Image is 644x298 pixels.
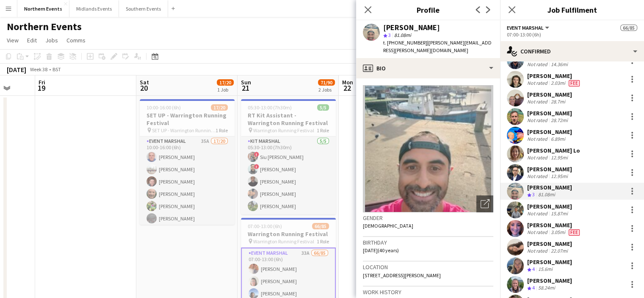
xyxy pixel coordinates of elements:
div: [PERSON_NAME] [527,72,581,80]
div: [PERSON_NAME] [527,128,572,136]
div: Not rated [527,210,549,217]
span: View [7,36,19,44]
span: Fee [569,80,580,86]
div: 28.72mi [549,117,569,123]
h1: Northern Events [7,20,82,33]
div: Crew has different fees then in role [567,229,581,236]
span: 17/20 [211,104,228,111]
span: 19 [37,83,45,93]
a: View [3,35,22,46]
span: Edit [27,36,37,44]
span: 20 [138,83,149,93]
span: Warrington Running Festival [253,238,314,245]
div: Not rated [527,229,549,236]
span: 21 [240,83,251,93]
span: [DEMOGRAPHIC_DATA] [363,223,413,229]
div: 81.08mi [536,191,557,198]
span: Warrington Running Festival [253,127,314,134]
div: 1 Job [217,86,233,93]
div: BST [53,66,61,72]
div: Open photos pop-in [476,195,493,212]
h3: Birthday [363,239,493,246]
div: Confirmed [500,41,644,61]
div: Bio [356,58,500,78]
h3: Work history [363,288,493,296]
div: Not rated [527,98,549,105]
div: Not rated [527,173,549,179]
h3: Location [363,263,493,271]
div: [PERSON_NAME] Lo [527,147,580,154]
button: Southern Events [119,0,168,17]
div: 22.07mi [549,248,569,254]
div: 12.95mi [549,154,569,161]
span: 5/5 [317,104,329,111]
div: 58.24mi [536,284,557,292]
span: 1 Role [317,238,329,245]
span: 07:00-13:00 (6h) [248,223,282,229]
button: Northern Events [17,0,69,17]
span: 66/85 [620,25,637,31]
span: t. [PHONE_NUMBER] [383,39,427,46]
div: Not rated [527,117,549,123]
span: 3 [388,32,391,38]
a: Comms [63,35,89,46]
span: ! [254,164,259,169]
span: Week 38 [28,66,49,72]
div: 6.89mi [549,136,567,142]
span: 1 Role [317,127,329,134]
app-job-card: 10:00-16:00 (6h)17/20SET UP - Warrington Running Festival SET UP - Warrington Running Festival1 R... [140,99,235,225]
div: 12.95mi [549,173,569,179]
span: Event Marshal [507,25,544,31]
div: [PERSON_NAME] [527,91,572,98]
span: 22 [341,83,353,93]
div: Not rated [527,136,549,142]
div: Not rated [527,154,549,161]
span: [DATE] (40 years) [363,247,399,253]
div: [DATE] [7,65,26,74]
span: 66/85 [312,223,329,229]
span: 4 [532,266,535,272]
span: Jobs [45,36,58,44]
app-card-role: Kit Marshal5/505:30-13:00 (7h30m)!Siu [PERSON_NAME]![PERSON_NAME][PERSON_NAME][PERSON_NAME][PERSO... [241,136,336,214]
div: Not rated [527,61,549,67]
span: Sun [241,78,251,86]
span: 10:00-16:00 (6h) [146,104,181,111]
h3: Profile [356,4,500,15]
span: Fee [569,229,580,236]
span: Sat [140,78,149,86]
span: 4 [532,284,535,291]
div: 2.03mi [549,80,567,86]
h3: Job Fulfilment [500,4,644,15]
button: Midlands Events [69,0,119,17]
h3: SET UP - Warrington Running Festival [140,111,235,127]
div: 15.87mi [549,210,569,217]
span: Fri [39,78,45,86]
div: [PERSON_NAME] [527,203,572,210]
div: [PERSON_NAME] [527,184,572,191]
span: 81.08mi [392,32,413,38]
span: 05:30-13:00 (7h30m) [248,104,292,111]
div: [PERSON_NAME] [527,277,572,284]
img: Crew avatar or photo [363,85,493,212]
a: Edit [24,35,40,46]
span: 17/20 [217,79,234,86]
div: [PERSON_NAME] [527,165,572,173]
div: 14.36mi [549,61,569,67]
span: Comms [66,36,86,44]
h3: Gender [363,214,493,222]
div: 28.7mi [549,98,567,105]
h3: RT Kit Assistant - Warrington Running Festival [241,111,336,127]
span: 3 [532,191,535,198]
div: Not rated [527,80,549,86]
div: [PERSON_NAME] [527,240,572,248]
app-job-card: 05:30-13:00 (7h30m)5/5RT Kit Assistant - Warrington Running Festival Warrington Running Festival1... [241,99,336,214]
div: [PERSON_NAME] [527,109,572,117]
div: [PERSON_NAME] [383,24,440,31]
div: Not rated [527,248,549,254]
span: 71/90 [318,79,335,86]
div: 07:00-13:00 (6h) [507,31,637,38]
span: [STREET_ADDRESS][PERSON_NAME] [363,272,441,279]
div: 15.6mi [536,266,554,273]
